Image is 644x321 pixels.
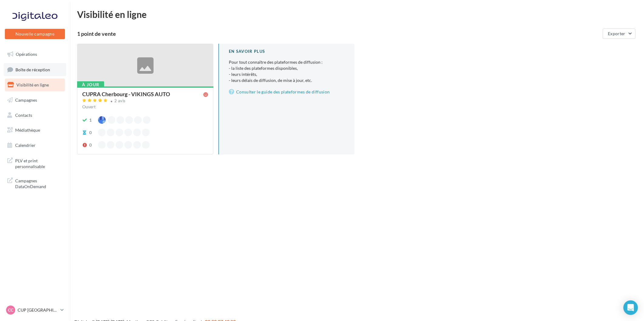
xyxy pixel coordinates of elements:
button: Exporter [603,29,636,39]
span: Boîte de réception [15,67,50,72]
a: CC CUP [GEOGRAPHIC_DATA] [5,304,65,316]
div: En savoir plus [229,49,345,54]
span: Campagnes [15,97,37,103]
div: 1 point de vente [77,31,600,36]
li: - la liste des plateformes disponibles, [229,65,345,71]
p: Pour tout connaître des plateformes de diffusion : [229,59,345,83]
button: Nouvelle campagne [5,29,65,39]
div: À jour [77,81,104,88]
span: CC [8,307,13,313]
a: Contacts [4,109,66,122]
span: Calendrier [15,143,36,148]
span: Ouvert [82,104,96,109]
div: 2 avis [115,99,126,103]
span: Campagnes DataOnDemand [15,177,63,190]
span: Contacts [15,112,32,117]
a: Consulter le guide des plateformes de diffusion [229,88,345,96]
li: - leurs délais de diffusion, de mise à jour, etc. [229,77,345,83]
div: CUPRA Cherbourg - VIKINGS AUTO [82,91,170,97]
a: Calendrier [4,139,66,152]
a: 2 avis [82,98,208,105]
span: PLV et print personnalisable [15,157,63,170]
div: Open Intercom Messenger [623,300,638,315]
a: PLV et print personnalisable [4,154,66,172]
div: 0 [89,130,92,136]
span: Visibilité en ligne [16,82,49,87]
a: Campagnes DataOnDemand [4,174,66,192]
span: Médiathèque [15,127,40,133]
li: - leurs intérêts, [229,71,345,77]
span: Opérations [16,52,37,57]
a: Opérations [4,48,66,61]
div: 0 [89,142,92,148]
div: Visibilité en ligne [77,10,637,19]
a: Boîte de réception [4,63,66,76]
a: Médiathèque [4,124,66,137]
div: 1 [89,117,92,123]
p: CUP [GEOGRAPHIC_DATA] [18,307,58,313]
a: Visibilité en ligne [4,79,66,91]
a: Campagnes [4,94,66,106]
span: Exporter [608,31,625,36]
